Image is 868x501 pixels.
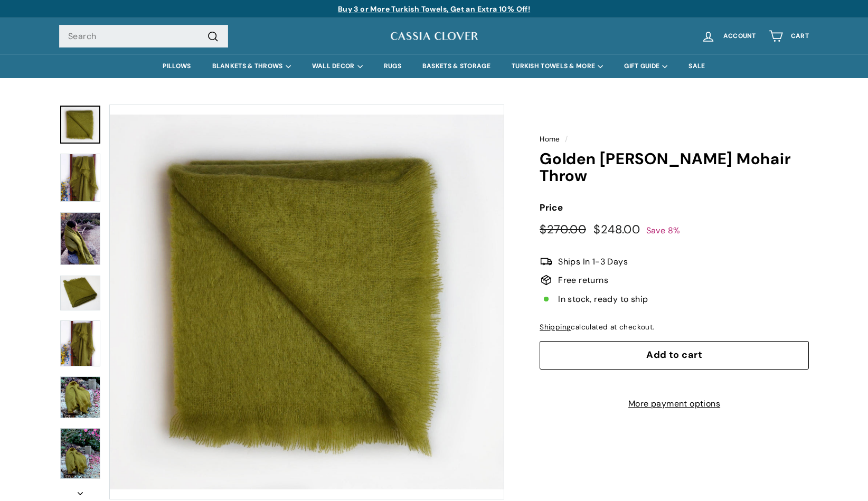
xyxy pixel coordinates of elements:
[301,54,373,78] summary: WALL DECOR
[791,33,809,40] span: Cart
[540,222,586,237] span: $270.00
[59,481,101,500] button: Next
[60,428,100,479] a: Golden Moss Mohair Throw
[59,25,228,48] input: Search
[562,135,570,144] span: /
[540,150,809,185] h1: Golden [PERSON_NAME] Mohair Throw
[60,320,100,366] img: Golden Moss Mohair Throw
[646,348,702,361] span: Add to cart
[614,54,678,78] summary: GIFT GUIDE
[60,376,100,418] img: Golden Moss Mohair Throw
[593,222,640,237] span: $248.00
[646,225,681,236] span: Save 8%
[60,106,100,144] a: Golden Moss Mohair Throw
[60,276,100,310] img: Golden Moss Mohair Throw
[540,323,571,332] a: Shipping
[762,21,815,52] a: Cart
[202,54,301,78] summary: BLANKETS & THROWS
[558,292,648,306] span: In stock, ready to ship
[501,54,614,78] summary: TURKISH TOWELS & MORE
[412,54,501,78] a: BASKETS & STORAGE
[540,135,560,144] a: Home
[678,54,715,78] a: SALE
[695,21,762,52] a: Account
[540,341,809,370] button: Add to cart
[540,397,809,411] a: More payment options
[558,273,608,287] span: Free returns
[152,54,201,78] a: PILLOWS
[60,212,100,266] img: Golden Moss Mohair Throw
[540,322,809,333] div: calculated at checkout.
[373,54,412,78] a: RUGS
[38,54,830,78] div: Primary
[723,33,756,40] span: Account
[60,154,100,202] img: Golden Moss Mohair Throw
[558,255,628,269] span: Ships In 1-3 Days
[540,134,809,145] nav: breadcrumbs
[60,428,100,479] img: Golden Moss Mohair Throw
[338,4,530,14] a: Buy 3 or More Turkish Towels, Get an Extra 10% Off!
[540,201,809,215] label: Price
